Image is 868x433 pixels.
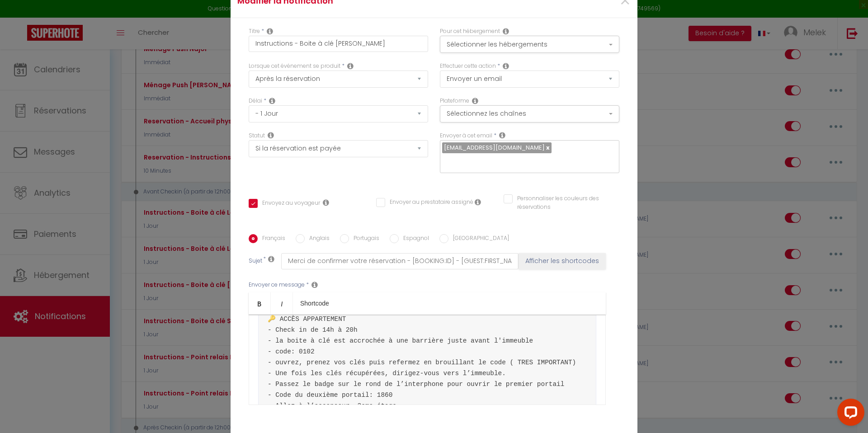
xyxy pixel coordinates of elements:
[503,28,509,35] i: This Rental
[267,28,273,35] i: Title
[305,234,330,244] label: Anglais
[472,97,478,104] i: Action Channel
[499,132,505,139] i: Recipient
[311,281,318,288] i: Message
[268,132,274,139] i: Booking status
[830,395,868,433] iframe: LiveChat chat widget
[249,132,265,140] label: Statut
[249,281,305,289] label: Envoyer ce message
[323,199,329,206] i: Envoyer au voyageur
[269,97,275,104] i: Action Time
[440,36,619,53] button: Sélectionner les hébergements
[440,62,496,71] label: Effectuer cette action
[249,62,340,71] label: Lorsque cet événement se produit
[347,62,354,70] i: Event Occur
[249,27,260,36] label: Titre
[440,105,619,122] button: Sélectionnez les chaînes
[249,292,271,314] a: Bold
[440,27,500,36] label: Pour cet hébergement
[293,292,336,314] a: Shortcode
[440,97,469,105] label: Plateforme
[258,234,285,244] label: Français
[503,62,509,70] i: Action Type
[519,253,606,269] button: Afficher les shortcodes
[268,255,274,263] i: Subject
[448,234,509,244] label: [GEOGRAPHIC_DATA]
[271,292,293,314] a: Italic
[475,198,481,206] i: Envoyer au prestataire si il est assigné
[249,257,262,266] label: Sujet
[399,234,429,244] label: Espagnol
[249,97,262,105] label: Délai
[349,234,379,244] label: Portugais
[440,132,492,140] label: Envoyer à cet email
[444,143,545,152] span: [EMAIL_ADDRESS][DOMAIN_NAME]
